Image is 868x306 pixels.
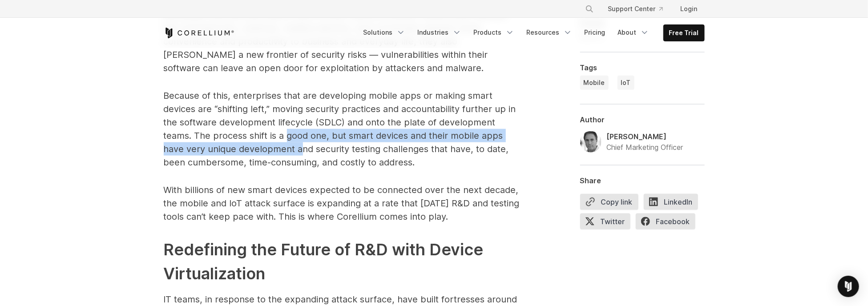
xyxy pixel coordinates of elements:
[164,183,520,223] p: With billions of new smart devices expected to be connected over the next decade, the mobile and ...
[574,1,705,17] div: Navigation Menu
[580,193,638,209] button: Copy link
[674,1,705,17] a: Login
[412,24,467,40] a: Industries
[579,24,611,40] a: Pricing
[358,24,705,41] div: Navigation Menu
[601,1,670,17] a: Support Center
[164,238,520,286] h2: Redefining the Future of R&D with Device Virtualization
[580,176,705,185] div: Share
[164,28,234,38] a: Corellium Home
[613,24,654,40] a: About
[580,213,636,233] a: Twitter
[468,24,520,40] a: Products
[358,24,411,40] a: Solutions
[607,131,683,141] div: [PERSON_NAME]
[580,213,630,229] span: Twitter
[584,78,605,87] span: Mobile
[636,213,695,229] span: Facebook
[581,1,598,17] button: Search
[621,78,631,87] span: IoT
[580,131,602,152] img: Anthony Ricco
[838,276,859,297] div: Open Intercom Messenger
[580,63,705,72] div: Tags
[636,213,701,233] a: Facebook
[664,25,704,41] a: Free Trial
[580,75,609,89] a: Mobile
[644,193,698,209] span: LinkedIn
[644,193,703,213] a: LinkedIn
[164,89,520,169] p: Because of this, enterprises that are developing mobile apps or making smart devices are “shiftin...
[607,141,683,152] div: Chief Marketing Officer
[618,75,634,89] a: IoT
[521,24,577,40] a: Resources
[580,115,705,124] div: Author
